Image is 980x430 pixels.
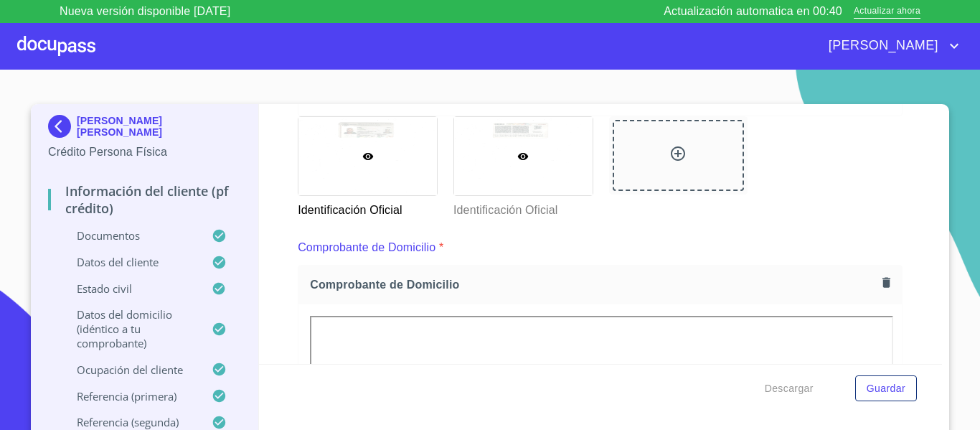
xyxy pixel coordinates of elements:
p: Referencia (segunda) [48,415,212,429]
span: Actualizar ahora [854,4,920,19]
img: Docupass spot blue [48,115,77,138]
p: Crédito Persona Física [48,144,241,161]
div: [PERSON_NAME] [PERSON_NAME] [48,115,241,144]
button: Guardar [855,375,917,402]
p: Comprobante de Domicilio [298,239,435,256]
p: [PERSON_NAME] [PERSON_NAME] [77,115,241,138]
span: Comprobante de Domicilio [310,277,877,292]
p: Información del cliente (PF crédito) [48,182,241,217]
span: [PERSON_NAME] [818,34,946,57]
p: Ocupación del Cliente [48,363,212,377]
p: Referencia (primera) [48,389,212,403]
button: Descargar [759,375,819,402]
button: account of current user [818,34,963,57]
p: Identificación Oficial [298,196,436,219]
span: Guardar [867,380,905,398]
p: Datos del domicilio (idéntico a tu comprobante) [48,307,212,350]
p: Actualización automatica en 00:40 [664,3,842,20]
p: Datos del cliente [48,255,212,269]
p: Nueva versión disponible [DATE] [60,3,230,20]
p: Identificación Oficial [453,196,592,219]
span: Descargar [765,380,814,398]
p: Estado Civil [48,281,212,296]
p: Documentos [48,228,212,243]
